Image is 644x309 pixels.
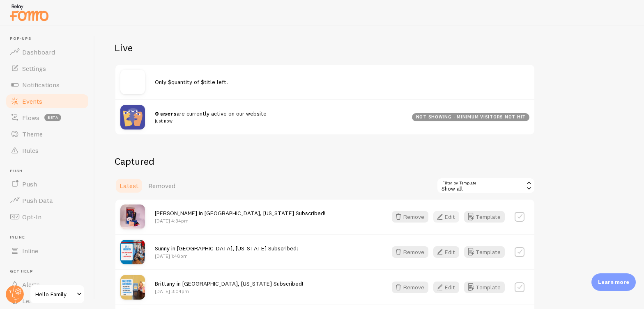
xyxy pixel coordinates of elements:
[120,240,145,264] img: Product_Thumbnail_2.0_Gift_a_Subscription_small.jpg
[155,245,298,252] span: Sunny in [GEOGRAPHIC_DATA], [US_STATE] Subscribed!
[22,81,60,89] span: Notifications
[22,64,46,73] span: Settings
[120,182,138,190] span: Latest
[155,110,402,125] span: are currently active on our website
[433,282,459,293] button: Edit
[120,70,145,94] img: no_image.svg
[464,211,505,223] button: Template
[44,114,61,121] span: beta
[10,269,90,274] span: Get Help
[22,130,43,138] span: Theme
[155,217,326,224] p: [DATE] 4:34pm
[433,246,459,258] button: Edit
[22,48,55,56] span: Dashboard
[433,282,464,293] a: Edit
[591,273,636,291] div: Learn more
[5,176,90,192] a: Push
[433,246,464,258] a: Edit
[115,177,143,194] a: Latest
[115,155,535,168] h2: Captured
[392,246,428,258] button: Remove
[5,126,90,142] a: Theme
[10,168,90,174] span: Push
[155,110,177,117] strong: 0 users
[5,77,90,93] a: Notifications
[5,44,90,60] a: Dashboard
[464,282,505,293] button: Template
[22,97,42,105] span: Events
[392,282,428,293] button: Remove
[10,235,90,240] span: Inline
[155,209,326,217] span: [PERSON_NAME] in [GEOGRAPHIC_DATA], [US_STATE] Subscribed!
[10,36,90,41] span: Pop-ups
[9,2,50,23] img: fomo-relay-logo-orange.svg
[22,114,39,122] span: Flows
[148,182,175,190] span: Removed
[120,275,145,300] img: Product_Thumbnail_Template_2.0_png_small.png
[120,105,145,130] img: pageviews.png
[464,246,505,258] button: Template
[155,280,304,287] span: Brittany in [GEOGRAPHIC_DATA], [US_STATE] Subscribed!
[5,276,90,293] a: Alerts
[35,289,74,299] span: Hello Family
[22,146,39,154] span: Rules
[412,113,529,121] div: not showing - minimum visitors not hit
[5,109,90,126] a: Flows beta
[22,280,40,289] span: Alerts
[155,252,298,259] p: [DATE] 1:48pm
[22,196,53,204] span: Push Data
[155,117,402,125] small: just now
[30,284,85,304] a: Hello Family
[433,211,459,223] button: Edit
[115,41,535,54] h2: Live
[22,180,37,188] span: Push
[5,209,90,225] a: Opt-In
[5,60,90,77] a: Settings
[437,177,535,194] div: Show all
[143,177,180,194] a: Removed
[22,213,41,221] span: Opt-In
[5,243,90,259] a: Inline
[5,192,90,209] a: Push Data
[155,78,228,86] span: Only $quantity of $title left!
[598,278,629,286] p: Learn more
[120,204,145,229] img: Mask2_small.jpg
[22,247,38,255] span: Inline
[433,211,464,223] a: Edit
[392,211,428,223] button: Remove
[5,93,90,109] a: Events
[5,142,90,159] a: Rules
[155,288,304,295] p: [DATE] 3:04pm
